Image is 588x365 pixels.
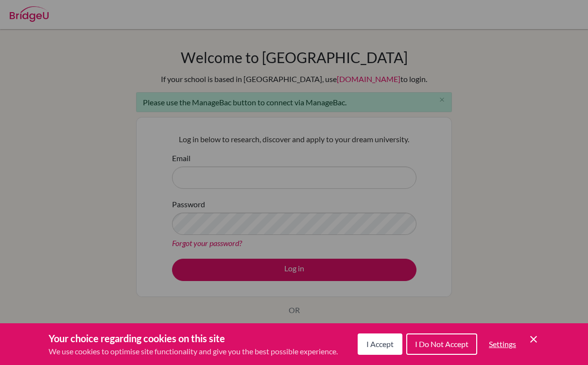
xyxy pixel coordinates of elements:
[489,339,516,348] span: Settings
[49,331,338,346] h3: Your choice regarding cookies on this site
[415,339,468,348] span: I Do Not Accept
[358,333,402,355] button: I Accept
[528,333,539,345] button: Save and close
[481,334,524,354] button: Settings
[49,346,338,357] p: We use cookies to optimise site functionality and give you the best possible experience.
[406,333,477,355] button: I Do Not Accept
[366,339,394,348] span: I Accept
